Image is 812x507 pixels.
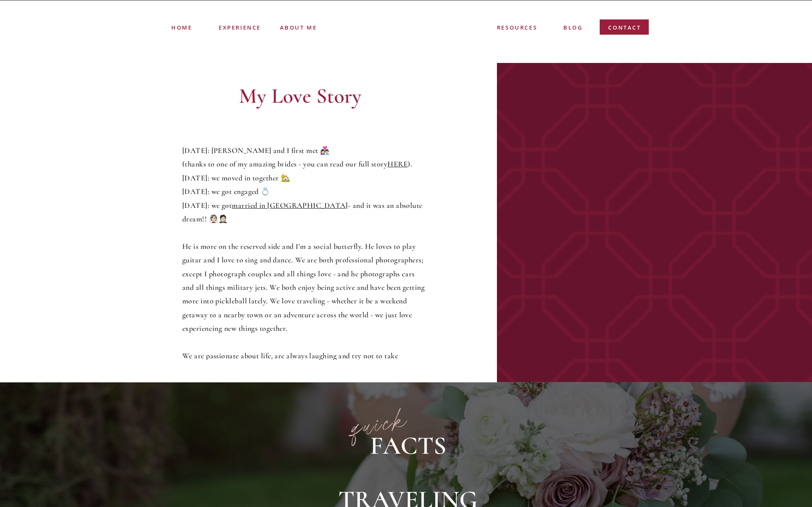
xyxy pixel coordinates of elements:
[359,433,457,458] h1: FACTS
[496,23,538,33] a: resources
[171,23,192,31] a: Home
[351,412,407,436] h3: quick
[232,201,348,210] a: married in [GEOGRAPHIC_DATA]
[387,159,408,169] a: HERE
[219,23,261,30] a: experience
[279,23,318,31] a: ABOUT ME
[608,23,641,35] a: contact
[182,144,428,360] p: [DATE]: [PERSON_NAME] and I first met 👩🏻‍❤️‍👨🏻 (thanks to one of my amazing brides - you can read...
[563,23,582,33] a: blog
[184,85,417,112] h2: My Love Story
